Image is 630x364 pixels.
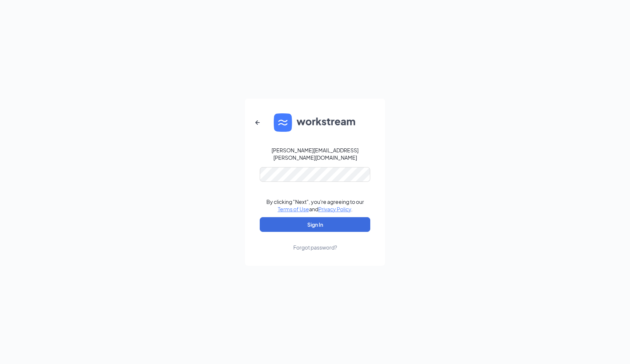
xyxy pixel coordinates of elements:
[293,232,337,251] a: Forgot password?
[253,118,262,127] svg: ArrowLeftNew
[249,114,266,131] button: ArrowLeftNew
[266,198,364,213] div: By clicking "Next", you're agreeing to our and .
[318,206,351,212] a: Privacy Policy
[274,113,356,132] img: WS logo and Workstream text
[278,206,309,212] a: Terms of Use
[260,146,370,161] div: [PERSON_NAME][EMAIL_ADDRESS][PERSON_NAME][DOMAIN_NAME]
[260,217,370,232] button: Sign In
[293,244,337,251] div: Forgot password?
